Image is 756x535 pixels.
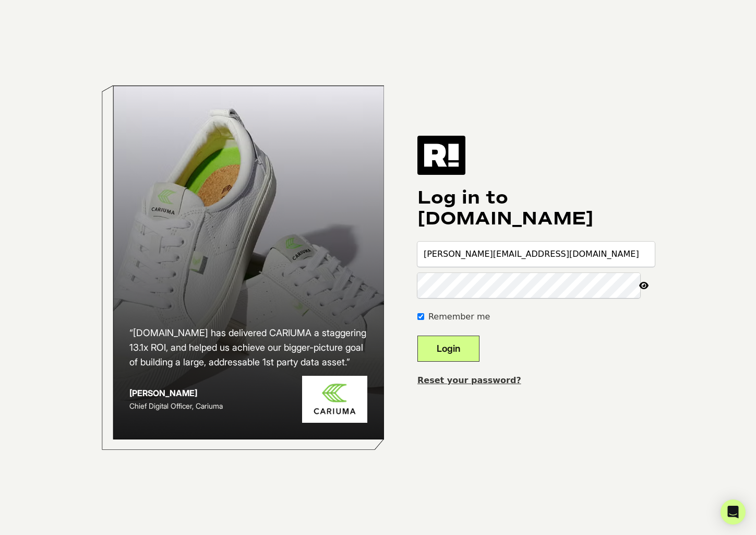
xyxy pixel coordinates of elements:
input: Email [417,242,655,267]
button: Login [417,336,479,362]
h1: Log in to [DOMAIN_NAME] [417,187,655,229]
span: Chief Digital Officer, Cariuma [129,401,223,410]
img: Retention.com [417,136,465,174]
div: Open Intercom Messenger [721,500,746,525]
img: Cariuma [302,376,367,423]
h2: “[DOMAIN_NAME] has delivered CARIUMA a staggering 13.1x ROI, and helped us achieve our bigger-pic... [129,326,367,370]
label: Remember me [428,311,490,323]
a: Reset your password? [417,375,521,385]
strong: [PERSON_NAME] [129,388,197,398]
